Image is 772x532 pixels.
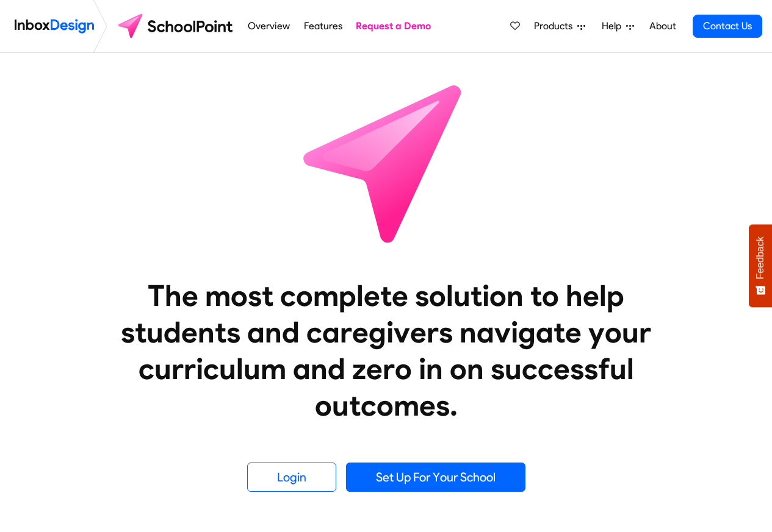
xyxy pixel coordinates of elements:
[693,15,762,38] a: Contact Us
[245,14,294,38] a: Overview
[529,14,590,38] a: Products
[646,14,679,38] a: About
[300,14,345,38] a: Features
[346,463,525,492] a: Set Up For Your School
[755,236,766,279] span: Feedback
[112,12,241,41] img: schoolpoint logo
[534,19,577,34] span: Products
[597,14,639,38] a: Help
[247,463,336,492] a: Login
[96,277,676,424] heading: The most complete solution to help students and caregivers navigate your curriculum and zero in o...
[602,19,626,34] span: Help
[749,224,772,307] button: Feedback - Show survey
[276,53,496,272] img: icon_schoolpoint.svg
[353,14,435,38] a: Request a Demo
